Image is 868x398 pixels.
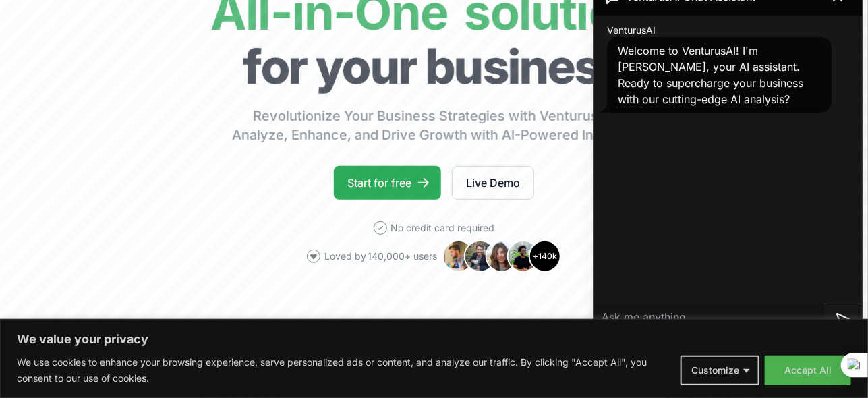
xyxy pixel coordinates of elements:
img: Avatar 3 [486,240,518,273]
p: We value your privacy [17,331,851,347]
a: Live Demo [452,166,534,200]
p: We use cookies to enhance your browsing experience, serve personalized ads or content, and analyz... [17,354,670,387]
img: Avatar 4 [507,240,540,273]
span: Welcome to VenturusAI! I'm [PERSON_NAME], your AI assistant. Ready to supercharge your business w... [618,44,803,106]
button: Customize [681,356,759,385]
img: Avatar 2 [464,240,496,273]
img: Avatar 1 [442,240,475,273]
button: Accept All [765,356,851,385]
span: VenturusAI [607,24,656,37]
a: Start for free [334,166,441,200]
